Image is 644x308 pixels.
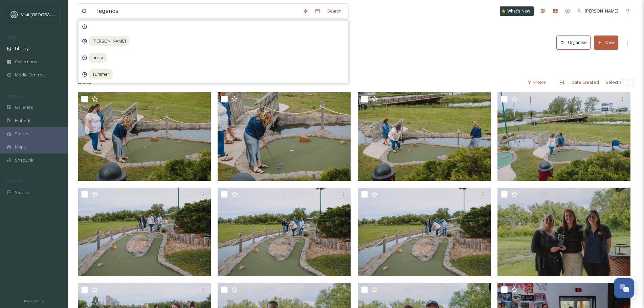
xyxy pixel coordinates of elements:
img: untitled-30.jpg [497,92,630,181]
a: Organise [556,35,594,49]
img: untitled-28.jpg [218,188,351,276]
span: Stories [15,131,29,137]
span: Media Centres [15,72,45,78]
span: SnapLink [15,157,34,163]
img: untitled-32.jpg [218,92,351,181]
button: New [594,35,618,49]
span: Library [15,45,28,52]
span: Galleries [15,104,33,111]
span: pizza [89,53,107,63]
span: Visit [GEOGRAPHIC_DATA] [21,11,73,18]
span: [PERSON_NAME] [89,36,129,46]
img: watertown-convention-and-visitors-bureau.jpg [11,11,18,18]
span: 22 file s [78,79,91,86]
span: Privacy Policy [24,299,44,303]
span: Maps [15,144,26,150]
span: Embeds [15,117,31,124]
input: Search your library [94,4,299,19]
span: Select all [606,79,624,86]
span: WIDGETS [7,94,22,99]
img: EKJ_0663.jpg [497,188,630,276]
a: What's New [500,6,534,16]
div: Search [324,4,345,18]
div: Date Created [568,76,602,89]
a: Privacy Policy [24,297,44,305]
a: [PERSON_NAME] [574,4,622,18]
img: untitled-33.jpg [78,92,211,181]
button: Open Chat [614,278,634,298]
img: untitled-31.jpg [358,92,491,181]
span: Collections [15,58,37,65]
button: Organise [556,35,591,49]
span: SOCIALS [7,179,20,184]
img: untitled-29.jpg [78,188,211,276]
span: summer [89,69,113,79]
div: Filters [524,76,549,89]
img: untitled-27.jpg [358,188,491,276]
span: [PERSON_NAME] [585,8,618,14]
span: MEDIA [7,35,19,40]
span: Socials [15,189,29,196]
